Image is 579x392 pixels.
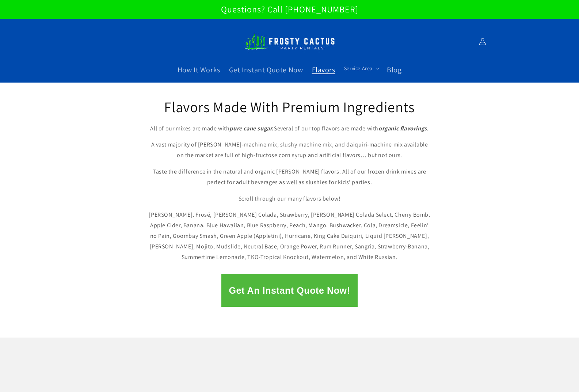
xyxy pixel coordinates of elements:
strong: organic flavorings [378,125,427,132]
span: Service Area [344,65,373,72]
span: How It Works [178,65,220,75]
a: Get Instant Quote Now [225,61,308,79]
img: Frosty Cactus Margarita machine rentals Slushy machine rentals dirt soda dirty slushies [244,29,335,54]
span: Flavors [312,65,335,75]
h2: Flavors Made With Premium Ingredients [147,97,432,116]
strong: pure cane sugar. [229,125,274,132]
button: Get An Instant Quote Now! [221,274,357,307]
p: Scroll through our many flavors below! [147,194,432,204]
span: Blog [387,65,401,75]
summary: Service Area [340,61,382,76]
a: How It Works [173,61,225,79]
p: Taste the difference in the natural and organic [PERSON_NAME] flavors. All of our frozen drink mi... [147,167,432,188]
p: A vast majority of [PERSON_NAME]-machine mix, slushy machine mix, and daiquiri-machine mix availa... [147,140,432,161]
a: Flavors [308,61,340,79]
span: Get Instant Quote Now [229,65,303,75]
a: Blog [382,61,406,79]
p: [PERSON_NAME], Frosé, [PERSON_NAME] Colada, Strawberry, [PERSON_NAME] Colada Select, Cherry Bomb,... [147,210,432,262]
p: All of our mixes are made with Several of our top flavors are made with . [147,123,432,134]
